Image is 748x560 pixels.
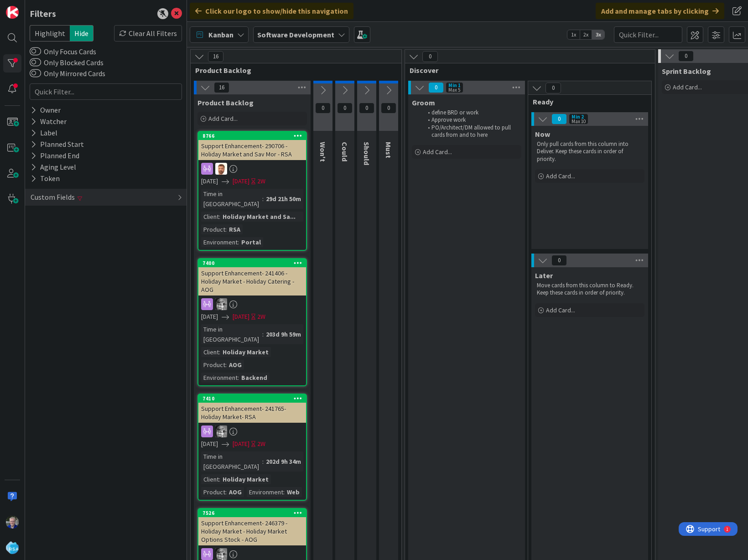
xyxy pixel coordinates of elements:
[340,142,349,161] span: Could
[30,47,41,56] button: Only Focus Cards
[257,176,265,186] div: 2W
[580,30,592,39] span: 2x
[30,173,61,184] div: Token
[198,259,306,296] div: 7400Support Enhancement- 241406 - Holiday Market - Holiday Catering - AOG
[30,127,58,139] div: Label
[198,394,306,403] div: 7410
[315,103,331,114] span: 0
[285,487,302,497] div: Web
[545,83,561,93] span: 0
[201,451,262,472] div: Time in [GEOGRAPHIC_DATA]
[264,329,303,339] div: 203d 9h 59m
[596,3,724,19] div: Add and manage tabs by clicking
[535,271,553,280] span: Later
[30,68,105,79] label: Only Mirrored Cards
[198,548,306,560] div: KS
[203,395,306,402] div: 7410
[197,258,307,386] a: 7400Support Enhancement- 241406 - Holiday Market - Holiday Catering - AOGKS[DATE][DATE]2WTime in ...
[198,425,306,437] div: KS
[215,425,227,437] img: KS
[233,312,249,321] span: [DATE]
[225,360,227,370] span: :
[198,132,306,140] div: 8766
[198,132,306,160] div: 8766Support Enhancement- 290706 - Holiday Market and Sav Mor - RSA
[70,25,93,41] span: Hide
[6,516,19,529] img: RT
[203,260,306,266] div: 7400
[567,30,580,39] span: 1x
[262,456,264,467] span: :
[423,109,520,116] li: define BRD or work
[30,83,182,100] input: Quick Filter...
[201,237,238,247] div: Environment
[227,224,243,234] div: RSA
[201,324,262,344] div: Time in [GEOGRAPHIC_DATA]
[239,373,270,383] div: Backend
[546,172,575,180] span: Add Card...
[238,237,239,247] span: :
[592,30,604,39] span: 3x
[201,189,262,209] div: Time in [GEOGRAPHIC_DATA]
[257,30,334,39] b: Software Development
[546,306,575,314] span: Add Card...
[203,133,306,139] div: 8766
[448,83,461,88] div: Min 1
[30,116,68,127] div: Watcher
[220,474,271,484] div: Holiday Market
[448,88,460,92] div: Max 5
[571,114,584,119] div: Min 2
[384,142,393,158] span: Must
[190,3,353,19] div: Click our logo to show/hide this navigation
[201,360,225,370] div: Product
[201,487,225,497] div: Product
[214,82,229,93] span: 16
[203,510,306,516] div: 7526
[337,103,353,114] span: 0
[198,394,306,423] div: 7410Support Enhancement- 241765- Holiday Market- RSA
[257,439,265,449] div: 2W
[257,312,265,321] div: 2W
[198,298,306,310] div: KS
[571,119,586,124] div: Max 10
[30,25,70,41] span: Highlight
[215,298,227,310] img: KS
[6,6,19,19] img: Visit kanbanzone.com
[30,46,96,57] label: Only Focus Cards
[201,347,219,357] div: Client
[220,347,271,357] div: Holiday Market
[30,58,41,67] button: Only Blocked Cards
[197,394,307,501] a: 7410Support Enhancement- 241765- Holiday Market- RSAKS[DATE][DATE]2WTime in [GEOGRAPHIC_DATA]:202...
[264,456,303,467] div: 202d 9h 34m
[201,176,218,186] span: [DATE]
[201,224,225,234] div: Product
[678,51,694,62] span: 0
[262,329,264,339] span: :
[208,51,223,62] span: 16
[198,509,306,545] div: 7526Support Enhancement- 246379 - Holiday Market - Holiday Market Options Stock - AOG
[198,163,306,175] div: AS
[219,347,220,357] span: :
[201,474,219,484] div: Client
[19,1,42,12] span: Support
[533,97,640,106] span: Ready
[198,267,306,296] div: Support Enhancement- 241406 - Holiday Market - Holiday Catering - AOG
[318,142,327,162] span: Won't
[219,474,220,484] span: :
[30,7,56,21] div: Filters
[219,212,220,222] span: :
[225,487,227,497] span: :
[412,98,435,107] span: Groom
[535,130,550,139] span: Now
[537,140,643,163] p: Only pull cards from this column into Deliver. Keep these cards in order of priority.
[428,82,444,93] span: 0
[410,66,644,75] span: Discover
[614,26,682,43] input: Quick Filter...
[197,131,307,251] a: 8766Support Enhancement- 290706 - Holiday Market and Sav Mor - RSAAS[DATE][DATE]2WTime in [GEOGRA...
[239,237,263,247] div: Portal
[362,142,371,165] span: Should
[114,25,182,41] div: Clear All Filters
[233,439,249,449] span: [DATE]
[422,51,438,62] span: 0
[359,103,374,114] span: 0
[551,114,567,124] span: 0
